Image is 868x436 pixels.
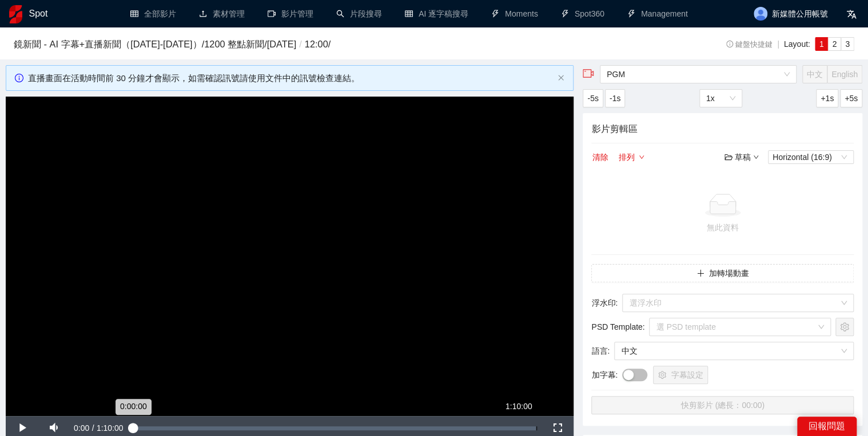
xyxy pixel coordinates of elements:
a: table全部影片 [130,9,176,18]
button: +1s [816,89,838,107]
span: -1s [610,92,620,105]
span: | [777,39,779,49]
span: PGM [607,66,790,83]
span: Horizontal (16:9) [773,151,849,163]
span: 1:10:00 [97,423,124,433]
button: 清除 [591,150,608,164]
div: 無此資料 [596,221,849,234]
div: 回報問題 [797,417,857,436]
span: +5s [845,92,858,105]
a: upload素材管理 [199,9,245,18]
a: tableAI 逐字稿搜尋 [405,9,468,18]
a: search片段搜尋 [336,9,382,18]
button: setting [835,318,854,336]
span: 中文 [807,70,823,79]
span: 鍵盤快捷鍵 [726,41,773,49]
img: logo [9,5,22,23]
button: 快剪影片 (總長：00:00) [591,396,854,414]
span: folder-open [724,153,732,161]
span: 浮水印 : [591,297,618,309]
a: thunderboltManagement [627,9,688,18]
span: Layout: [784,39,810,49]
span: 0:00 [74,423,89,433]
span: 1x [706,90,735,107]
span: 3 [845,39,850,49]
button: -1s [605,89,625,107]
h3: 鏡新聞 - AI 字幕+直播新聞（[DATE]-[DATE]） / 1200 整點新聞 / [DATE] 12:00 / [14,37,666,52]
span: video-camera [583,68,594,79]
span: +1s [821,92,834,105]
span: 中文 [621,342,847,359]
button: plus加轉場動畫 [591,264,854,282]
span: info-circle [726,41,734,48]
span: down [639,154,644,161]
span: / [296,39,305,49]
div: Video Player [6,97,574,416]
span: / [92,423,94,433]
span: info-circle [15,74,23,82]
button: 排列down [618,150,645,164]
a: thunderboltSpot360 [561,9,604,18]
div: 直播畫面在活動時間前 30 分鐘才會顯示，如需確認訊號請使用文件中的訊號檢查連結。 [28,71,553,85]
img: avatar [754,7,767,21]
button: -5s [583,89,603,107]
span: English [831,70,858,79]
button: setting字幕設定 [653,366,708,384]
div: 草稿 [724,151,759,163]
span: -5s [587,92,598,105]
span: down [753,154,759,160]
span: 加字幕 : [591,369,618,381]
span: plus [696,269,704,278]
span: 語言 : [591,345,610,357]
span: 1 [819,39,824,49]
div: Progress Bar [133,426,536,430]
button: +5s [840,89,862,107]
h4: 影片剪輯區 [591,122,854,136]
a: thunderboltMoments [491,9,538,18]
span: 2 [832,39,837,49]
a: video-camera影片管理 [268,9,313,18]
span: PSD Template : [591,321,644,333]
button: close [558,74,564,82]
